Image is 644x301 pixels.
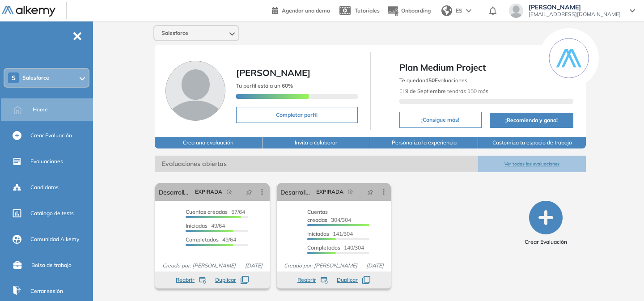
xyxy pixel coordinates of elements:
span: Creado por: [PERSON_NAME] [159,262,239,270]
span: [DATE] [241,262,266,270]
button: Customiza tu espacio de trabajo [478,137,586,148]
span: Te quedan Evaluaciones [399,77,467,84]
span: Crear Evaluación [525,238,567,246]
span: 140/304 [307,244,364,251]
button: Ver todas las evaluaciones [478,156,586,172]
span: Salesforce [22,74,49,81]
span: Tu perfil está a un 60% [236,82,293,89]
span: Iniciadas [186,222,208,229]
span: EXPIRADA [316,188,343,196]
button: Reabrir [297,276,328,284]
span: 141/304 [307,230,353,237]
a: Desarrollo Salesforce TD - Segunda parte [159,183,191,201]
span: EXPIRADA [195,188,222,196]
button: Completar perfil [236,107,358,123]
span: Crear Evaluación [30,131,72,140]
span: Catálogo de tests [30,209,74,217]
span: [DATE] [363,262,387,270]
button: Personaliza la experiencia [370,137,478,148]
button: Invita a colaborar [263,137,370,148]
span: Completados [307,244,340,251]
button: ¡Recomienda y gana! [490,113,574,128]
span: Home [33,106,48,114]
span: 57/64 [186,208,245,215]
img: arrow [466,9,471,13]
button: Crea una evaluación [155,137,263,148]
span: Cuentas creadas [186,208,228,215]
button: Duplicar [215,276,249,284]
span: Creado por: [PERSON_NAME] [280,262,361,270]
button: Duplicar [337,276,370,284]
a: Agendar una demo [272,4,330,15]
span: 304/304 [307,208,351,223]
span: S [12,74,16,81]
span: 49/64 [186,222,225,229]
span: El tendrás 150 más [399,88,488,94]
span: Evaluaciones abiertas [155,156,478,172]
span: pushpin [246,188,252,195]
span: Evaluaciones [30,157,63,165]
span: Cerrar sesión [30,287,63,295]
img: Foto de perfil [165,61,225,121]
span: field-time [227,189,232,195]
img: world [441,5,452,16]
span: Reabrir [297,276,316,284]
button: Onboarding [387,1,431,21]
button: pushpin [360,185,380,199]
span: Cuentas creadas [307,208,328,223]
span: 49/64 [186,236,236,243]
span: Onboarding [401,7,431,14]
a: Desarrollo Salesforce TD - Primera parte [280,183,313,201]
span: [PERSON_NAME] [236,67,310,78]
b: 9 de Septiembre [405,88,446,94]
span: [EMAIL_ADDRESS][DOMAIN_NAME] [529,11,621,18]
span: Iniciadas [307,230,329,237]
button: Reabrir [176,276,206,284]
span: Plan Medium Project [399,61,574,74]
img: Logo [2,6,55,17]
span: field-time [348,189,353,195]
span: pushpin [367,188,373,195]
span: Reabrir [176,276,195,284]
span: [PERSON_NAME] [529,4,621,11]
button: pushpin [239,185,259,199]
span: Bolsa de trabajo [31,261,72,269]
b: 150 [425,77,435,84]
span: Duplicar [215,276,236,284]
span: Candidatos [30,183,59,191]
span: Completados [186,236,219,243]
span: ES [456,7,462,15]
span: Salesforce [161,30,188,37]
span: Duplicar [337,276,358,284]
button: ¡Consigue más! [399,112,482,128]
span: Comunidad Alkemy [30,235,79,243]
button: Crear Evaluación [525,201,567,246]
span: Agendar una demo [282,7,330,14]
span: Tutoriales [355,7,380,14]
